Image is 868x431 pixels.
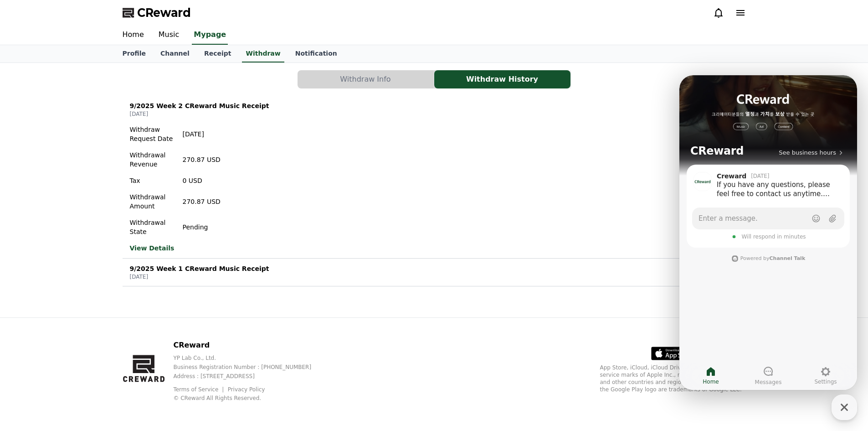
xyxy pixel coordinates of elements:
a: Home [115,26,151,45]
p: 270.87 USD [183,155,221,164]
button: 9/2025 Week 2 CReward Music Receipt [DATE] Pending Withdraw Request Date [DATE] Withdrawal Revenu... [123,96,746,259]
p: YP Lab Co., Ltd. [173,354,326,362]
a: Music [151,26,187,45]
span: CReward [137,5,191,20]
a: CReward [123,5,191,20]
p: Withdraw Request Date [130,125,175,143]
p: App Store, iCloud, iCloud Drive, and iTunes Store are service marks of Apple Inc., registered in ... [600,364,746,393]
p: © CReward All Rights Reserved. [173,395,326,402]
a: Privacy Policy [228,386,265,393]
button: Withdraw History [434,70,570,88]
p: Withdrawal State [130,218,175,236]
p: Withdrawal Revenue [130,151,175,169]
a: Mypage [192,26,228,45]
a: Profile [115,45,153,62]
iframe: Channel chat [679,75,857,390]
p: Tax [130,176,175,185]
a: Withdraw [242,45,284,62]
p: 270.87 USD [183,197,221,206]
p: CReward [173,340,326,351]
a: Notification [288,45,344,62]
p: Pending [183,223,221,232]
p: 0 USD [183,176,221,185]
button: Withdraw Info [298,70,434,88]
a: Channel [153,45,197,62]
p: Address : [STREET_ADDRESS] [173,373,326,380]
p: [DATE] [130,110,269,118]
a: Receipt [197,45,239,62]
p: 9/2025 Week 1 CReward Music Receipt [130,264,269,273]
p: 9/2025 Week 2 CReward Music Receipt [130,101,269,110]
p: Withdrawal Amount [130,192,175,211]
button: 9/2025 Week 1 CReward Music Receipt [DATE] Withdrawal [123,259,746,286]
a: Withdraw History [434,70,571,88]
a: Terms of Service [173,386,225,393]
a: Withdraw Info [298,70,434,88]
p: [DATE] [130,273,269,280]
p: [DATE] [183,130,221,139]
a: View Details [130,244,221,253]
p: Business Registration Number : [PHONE_NUMBER] [173,363,326,371]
